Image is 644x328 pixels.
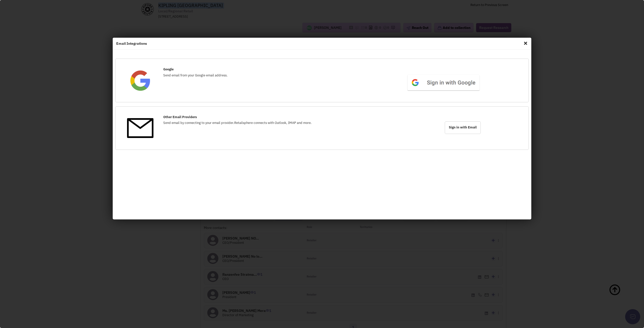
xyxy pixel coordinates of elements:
[445,121,481,134] span: Sign in with Email
[406,74,481,91] img: btn_google_signin_light_normal_web@2x.png
[163,115,197,120] label: Other Email Providers
[522,39,529,47] span: Close
[127,115,153,141] img: OtherEmail.png
[163,73,228,77] span: Send email from your Google email address.
[127,67,153,93] img: Google.png
[163,67,174,72] label: Google
[163,121,312,125] span: Send email by connecting to your email provider.Retailsphere connects with Outlook, IMAP and more.
[116,41,528,46] h4: Email Integrations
